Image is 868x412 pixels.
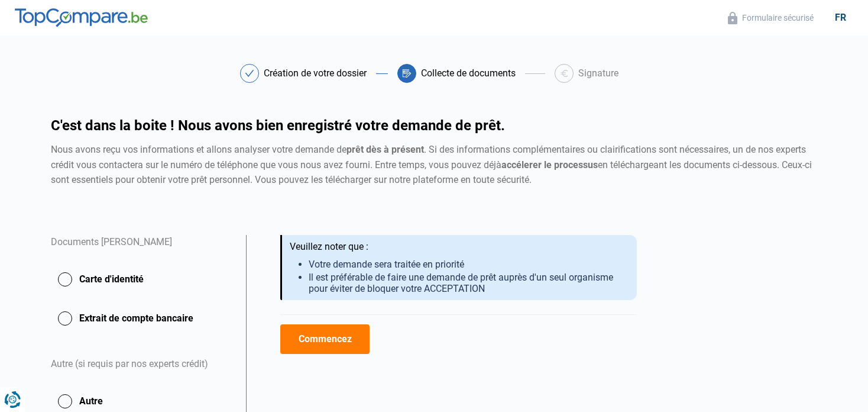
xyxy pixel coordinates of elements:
div: Veuillez noter que : [290,241,627,253]
div: Création de votre dossier [264,69,367,78]
div: Nous avons reçu vos informations et allons analyser votre demande de . Si des informations complé... [51,142,817,188]
strong: prêt dès à présent [346,144,424,155]
li: Il est préférable de faire une demande de prêt auprès d'un seul organisme pour éviter de bloquer ... [309,272,627,294]
button: Formulaire sécurisé [724,11,817,25]
div: Documents [PERSON_NAME] [51,235,232,265]
div: Signature [578,69,618,78]
button: Carte d'identité [51,265,232,294]
h1: C'est dans la boite ! Nous avons bien enregistré votre demande de prêt. [51,118,817,133]
div: Collecte de documents [421,69,516,78]
strong: accélerer le processus [501,159,598,170]
button: Extrait de compte bancaire [51,304,232,333]
button: Commencez [280,324,370,354]
li: Votre demande sera traitée en priorité [309,259,627,270]
img: TopCompare.be [15,8,148,27]
div: fr [828,12,853,23]
div: Autre (si requis par nos experts crédit) [51,343,232,387]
